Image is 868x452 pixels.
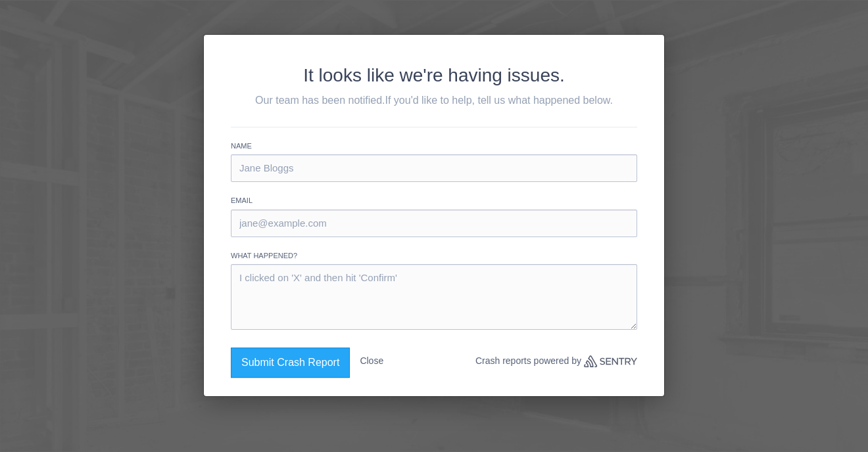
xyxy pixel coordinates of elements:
[231,348,350,378] button: Submit Crash Report
[231,210,637,237] input: jane@example.com
[231,62,637,89] h2: It looks like we're having issues.
[475,348,637,374] p: Crash reports powered by
[231,154,637,182] input: Jane Bloggs
[231,141,637,152] label: Name
[231,250,637,261] label: What happened?
[231,93,637,108] p: Our team has been notified.
[360,348,383,374] button: Close
[385,95,613,106] span: If you'd like to help, tell us what happened below.
[584,355,637,367] a: Sentry
[231,195,637,206] label: Email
